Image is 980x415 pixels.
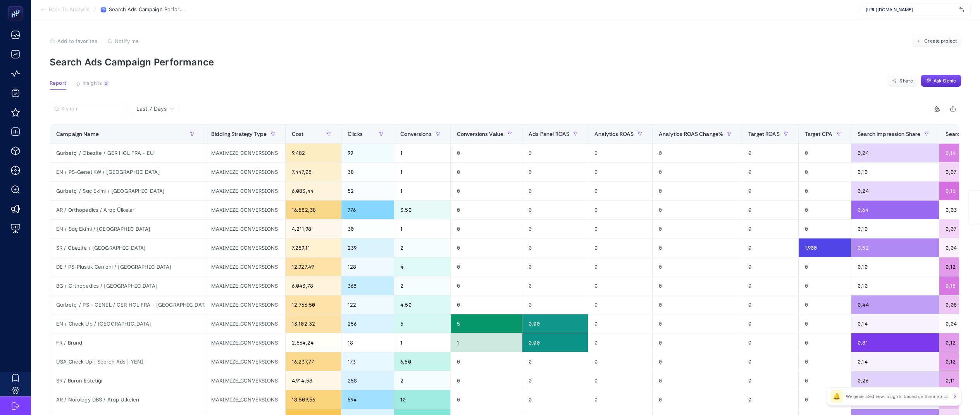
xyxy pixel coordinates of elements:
span: Back To Analysis [49,7,90,13]
div: 0 [799,182,851,200]
span: Insights [83,80,102,86]
div: 0 [522,295,588,314]
div: 0 [588,295,652,314]
span: Ask Genie [933,78,956,84]
div: MAXIMIZE_CONVERSIONS [205,333,285,352]
div: 0 [522,257,588,276]
span: Analytics ROAS [594,131,634,137]
div: 18.509,56 [286,390,341,409]
div: 0 [653,371,742,390]
div: 0 [799,295,851,314]
div: 6.083,44 [286,182,341,200]
div: 0 [588,371,652,390]
div: 0 [451,182,522,200]
div: 1 [394,333,450,352]
div: 0 [588,352,652,371]
div: 4.914,58 [286,371,341,390]
div: 0 [742,220,798,238]
div: 0,44 [851,295,939,314]
span: [URL][DOMAIN_NAME] [866,7,956,13]
div: 0 [653,238,742,257]
div: 0 [653,182,742,200]
div: 0,10 [851,163,939,181]
div: 173 [341,352,394,371]
div: 0,14 [851,314,939,333]
div: 0 [588,220,652,238]
div: 1.900 [799,238,851,257]
div: 0 [742,201,798,219]
div: 368 [341,276,394,295]
div: 0 [653,144,742,162]
div: 12.766,50 [286,295,341,314]
div: 0 [522,371,588,390]
div: 122 [341,295,394,314]
div: 52 [341,182,394,200]
div: MAXIMIZE_CONVERSIONS [205,352,285,371]
div: 0 [588,314,652,333]
div: 0 [653,220,742,238]
div: 0 [653,257,742,276]
div: 594 [341,390,394,409]
div: 0 [653,201,742,219]
div: 16.582,38 [286,201,341,219]
div: USA Check Up | Search Ads | YENİ [50,352,205,371]
div: AR / Orthopedics / Arap Ülkeleri [50,201,205,219]
button: Create project [912,35,961,47]
div: 1 [394,182,450,200]
span: Target CPA [805,131,832,137]
div: 0 [742,257,798,276]
div: MAXIMIZE_CONVERSIONS [205,371,285,390]
div: 0 [588,238,652,257]
div: 0 [451,257,522,276]
div: 0 [451,276,522,295]
div: 0 [799,390,851,409]
div: 0,10 [851,257,939,276]
div: MAXIMIZE_CONVERSIONS [205,182,285,200]
div: 2 [103,80,109,86]
span: Cost [292,131,304,137]
div: 0 [522,238,588,257]
div: MAXIMIZE_CONVERSIONS [205,295,285,314]
div: 3,50 [394,201,450,219]
div: 0,00 [522,333,588,352]
div: 0 [451,352,522,371]
div: Gurbetçi / Obezite / GER HOL FRA - EU [50,144,205,162]
div: 0 [799,352,851,371]
div: 0 [742,276,798,295]
div: 0 [451,371,522,390]
div: 38 [341,163,394,181]
input: Search [61,106,122,112]
div: 1 [394,163,450,181]
div: 0 [588,201,652,219]
div: BG / Orthopedics / [GEOGRAPHIC_DATA] [50,276,205,295]
div: 0 [653,295,742,314]
div: 0 [799,201,851,219]
div: FR / Brand [50,333,205,352]
span: Search Ads Campaign Performance [109,7,186,13]
div: 256 [341,314,394,333]
div: 0 [799,163,851,181]
div: 16.237,77 [286,352,341,371]
div: 13.102,32 [286,314,341,333]
div: 🔔 [830,390,843,403]
div: 2 [394,238,450,257]
div: 0 [451,163,522,181]
div: 0 [588,144,652,162]
p: We generated new insights based on the metrics [846,393,949,400]
div: 2.564,24 [286,333,341,352]
div: 0 [451,238,522,257]
div: 0 [742,163,798,181]
div: MAXIMIZE_CONVERSIONS [205,144,285,162]
button: Notify me [107,38,139,44]
img: svg%3e [959,6,964,14]
div: 0 [653,276,742,295]
div: AR / Norology DBS / Arap Ülkeleri [50,390,205,409]
div: MAXIMIZE_CONVERSIONS [205,238,285,257]
div: MAXIMIZE_CONVERSIONS [205,220,285,238]
p: Search Ads Campaign Performance [50,57,961,68]
div: 0 [799,314,851,333]
div: 0 [522,163,588,181]
div: 0 [522,276,588,295]
div: 0,14 [851,352,939,371]
div: Gurbetçi / Saç Ekimi / [GEOGRAPHIC_DATA] [50,182,205,200]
